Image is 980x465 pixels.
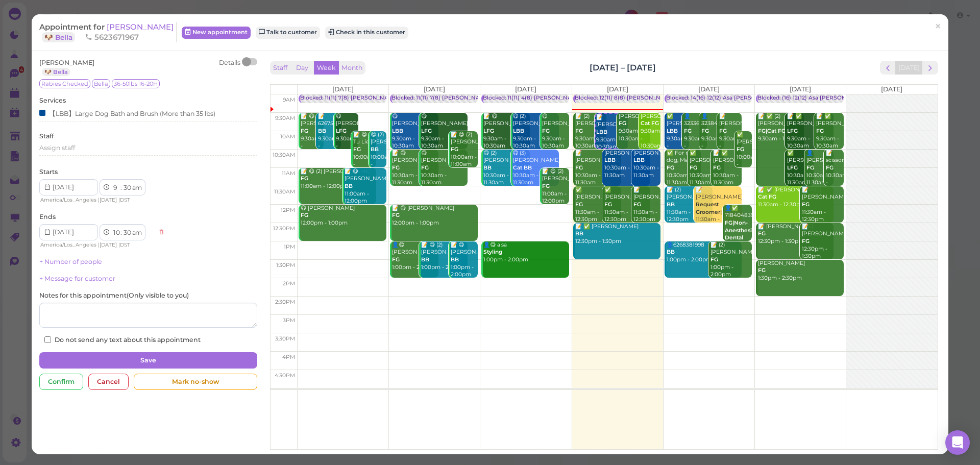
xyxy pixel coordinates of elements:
[483,94,623,102] div: Blocked: 11(11) 4(8) [PERSON_NAME] • Appointment
[633,157,645,163] b: LBB
[392,128,403,134] b: LBB
[575,113,607,150] div: 📝 (2) [PERSON_NAME] 9:30am - 10:30am
[300,205,386,227] div: 😋 [PERSON_NAME] 12:00pm - 1:00pm
[513,164,532,171] b: Cat BB
[701,128,709,134] b: FG
[787,150,814,187] div: ✅ [PERSON_NAME] 10:30am - 11:30am
[421,164,429,171] b: FG
[182,27,251,39] a: New appointment
[758,230,766,237] b: FG
[336,128,347,134] b: LFG
[758,267,766,274] b: FG
[689,150,724,187] div: ✅ [PERSON_NAME] 10:30am - 11:30am
[39,167,58,177] label: Starts
[542,113,569,150] div: 😋 [PERSON_NAME] 9:30am - 10:30am
[451,146,458,153] b: FG
[338,61,365,75] button: Month
[575,230,583,237] b: BB
[757,94,959,102] div: Blocked: (16) 12(12) Asa [PERSON_NAME] [PERSON_NAME] • Appointment
[596,114,627,151] div: 📝 [PERSON_NAME] 9:30am - 10:30am
[483,241,569,264] div: 👤😋 a sa 1:00pm - 2:00pm
[120,197,130,203] span: DST
[283,280,295,287] span: 2pm
[275,372,295,379] span: 4:30pm
[790,85,811,93] span: [DATE]
[802,238,810,244] b: FG
[666,150,701,187] div: ✅ For my dog, Mango 10:30am - 11:30am
[881,85,902,93] span: [DATE]
[275,299,295,305] span: 2:30pm
[392,212,400,218] b: FG
[42,68,70,76] a: 🐶 Bella
[270,61,290,75] button: Staff
[666,241,742,264] div: 👤6268381998 1:00pm - 2:00pm
[713,150,742,187] div: 📝 ✅ [PERSON_NAME] 10:30am - 11:30am
[391,241,438,272] div: 👤😋 [PERSON_NAME] 1:00pm - 2:00pm
[696,201,729,215] b: Request Groomer|FG
[604,150,651,180] div: [PERSON_NAME] 10:30am - 11:30am
[282,170,295,177] span: 11am
[371,146,379,153] b: BB
[757,186,834,209] div: 📝 ✅ [PERSON_NAME] 11:30am - 12:30pm
[421,113,468,150] div: 😋 [PERSON_NAME] 9:30am - 10:30am
[758,128,786,134] b: FG|Cat FG
[44,335,201,345] label: Do not send any text about this appointment
[92,79,110,88] span: Bella
[370,131,386,176] div: 😋 (2) [PERSON_NAME] 10:00am - 11:00am
[275,115,295,121] span: 9:30am
[801,186,844,224] div: 📝 [PERSON_NAME] 11:30am - 12:30pm
[618,113,650,143] div: [PERSON_NAME] 9:30am - 10:30am
[325,27,408,39] button: Check in this customer
[483,113,530,150] div: 📝 😋 [PERSON_NAME] 9:30am - 10:30am
[40,241,96,248] span: America/Los_Angeles
[85,32,139,42] span: 5623671967
[701,113,724,158] div: 👤3238477690 9:30am - 10:30am
[274,188,295,195] span: 11:30am
[710,256,718,263] b: FG
[450,241,478,279] div: 📝 😋 [PERSON_NAME] 1:00pm - 2:00pm
[39,275,115,282] a: + Message for customer
[619,120,626,127] b: FG
[112,79,160,88] span: 36-50lbs 16-20H
[757,260,844,282] div: [PERSON_NAME] 1:30pm - 2:30pm
[451,256,459,263] b: BB
[391,113,438,150] div: 😋 [PERSON_NAME] 9:30am - 10:30am
[542,168,569,205] div: 📝 😋 (2) [PERSON_NAME] 11:00am - 12:00pm
[633,186,660,224] div: 📝 [PERSON_NAME] 11:30am - 12:30pm
[596,129,607,135] b: LBB
[816,113,843,150] div: 📝 ✅ [PERSON_NAME] 9:30am - 10:30am
[300,94,440,102] div: Blocked: 11(11) 7(8) [PERSON_NAME] • Appointment
[604,157,616,163] b: LBB
[695,186,742,231] div: 📝 [PERSON_NAME] 11:30am - 12:30pm
[300,113,324,158] div: 📝 😋 [PERSON_NAME] 9:30am - 10:30am
[280,133,295,140] span: 10am
[787,164,798,171] b: LFG
[737,146,744,153] b: FG
[710,241,752,279] div: 📝 (2) [PERSON_NAME] 1:00pm - 2:00pm
[575,164,583,171] b: FG
[512,150,559,187] div: 😋 (3) [PERSON_NAME] 10:30am - 11:30am
[276,262,295,268] span: 1:30pm
[641,120,659,127] b: Cat FG
[281,207,295,213] span: 12pm
[515,85,536,93] span: [DATE]
[806,150,833,187] div: 👤[PERSON_NAME] 10:30am - 11:30am
[256,27,320,39] a: Talk to customer
[283,96,295,103] span: 9am
[590,62,656,74] h2: [DATE] – [DATE]
[513,128,524,134] b: LBB
[719,128,727,134] b: FG
[219,58,240,77] div: Details
[825,150,843,194] div: 📝 scissor 10:30am - 11:30am
[816,128,824,134] b: FG
[542,128,550,134] b: FG
[450,131,478,168] div: 📝 😋 (2) [PERSON_NAME] 10:00am - 11:00am
[421,128,432,134] b: LFG
[421,256,429,263] b: BB
[633,201,641,208] b: FG
[667,164,674,171] b: FG
[683,113,707,158] div: 👤3233656926 9:30am - 10:30am
[736,131,752,176] div: ✅ [PERSON_NAME] 10:00am - 11:00am
[39,212,56,222] label: Ends
[757,113,804,143] div: 📝 ✅ (2) [PERSON_NAME] 9:30am - 11:30am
